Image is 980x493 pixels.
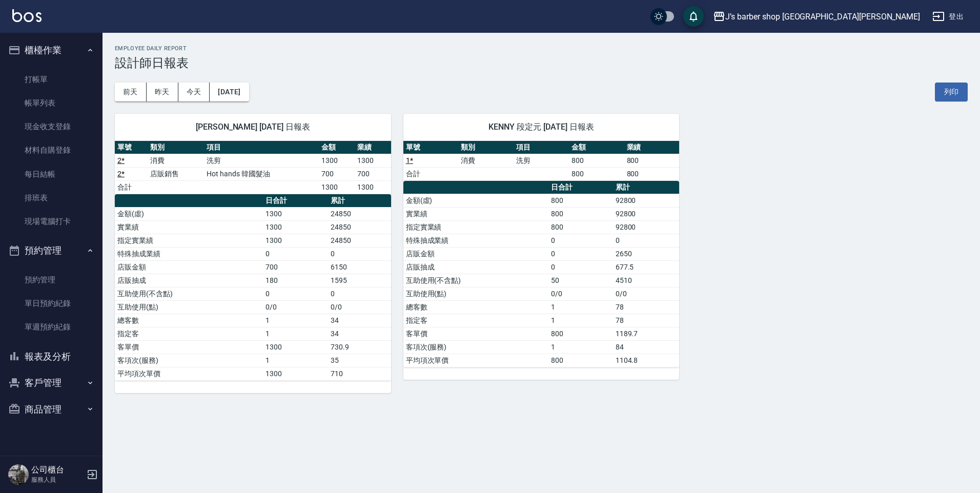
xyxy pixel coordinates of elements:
[928,7,968,26] button: 登出
[403,207,549,220] td: 實業績
[403,314,549,327] td: 指定客
[403,300,549,314] td: 總客數
[403,287,549,300] td: 互助使用(點)
[613,354,680,367] td: 1104.8
[613,181,680,194] th: 累計
[210,83,249,101] button: [DATE]
[263,274,328,287] td: 180
[4,396,98,423] button: 商品管理
[263,314,328,327] td: 1
[403,340,549,354] td: 客項次(服務)
[319,167,355,180] td: 700
[458,154,514,167] td: 消費
[4,68,98,91] a: 打帳單
[147,83,178,101] button: 昨天
[4,292,98,315] a: 單日預約紀錄
[4,210,98,233] a: 現場電腦打卡
[569,141,624,154] th: 金額
[403,354,549,367] td: 平均項次單價
[4,91,98,115] a: 帳單列表
[115,180,148,194] td: 合計
[548,234,612,247] td: 0
[613,207,680,220] td: 92800
[263,327,328,340] td: 1
[613,260,680,274] td: 677.5
[328,367,391,380] td: 710
[613,287,680,300] td: 0/0
[204,154,319,167] td: 洗剪
[115,300,263,314] td: 互助使用(點)
[548,327,612,340] td: 800
[613,194,680,207] td: 92800
[263,287,328,300] td: 0
[328,327,391,340] td: 34
[403,141,459,154] th: 單號
[319,154,355,167] td: 1300
[319,141,355,154] th: 金額
[613,327,680,340] td: 1189.7
[548,274,612,287] td: 50
[148,167,205,180] td: 店販銷售
[403,220,549,234] td: 指定實業績
[115,207,263,220] td: 金額(虛)
[709,6,924,27] button: J’s barber shop [GEOGRAPHIC_DATA][PERSON_NAME]
[31,465,84,475] h5: 公司櫃台
[355,154,391,167] td: 1300
[548,314,612,327] td: 1
[4,115,98,138] a: 現金收支登錄
[4,37,98,64] button: 櫃檯作業
[31,475,84,484] p: 服務人員
[4,237,98,264] button: 預約管理
[328,220,391,234] td: 24850
[263,234,328,247] td: 1300
[148,141,205,154] th: 類別
[403,274,549,287] td: 互助使用(不含點)
[115,274,263,287] td: 店販抽成
[624,167,680,180] td: 800
[12,9,42,22] img: Logo
[403,181,680,367] table: a dense table
[115,260,263,274] td: 店販金額
[263,340,328,354] td: 1300
[403,327,549,340] td: 客單價
[115,287,263,300] td: 互助使用(不含點)
[458,141,514,154] th: 類別
[403,194,549,207] td: 金額(虛)
[178,83,210,101] button: 今天
[148,154,205,167] td: 消費
[115,141,391,194] table: a dense table
[403,167,459,180] td: 合計
[263,220,328,234] td: 1300
[328,300,391,314] td: 0/0
[8,464,29,485] img: Person
[613,274,680,287] td: 4510
[115,83,147,101] button: 前天
[263,247,328,260] td: 0
[725,10,920,23] div: J’s barber shop [GEOGRAPHIC_DATA][PERSON_NAME]
[548,287,612,300] td: 0/0
[355,167,391,180] td: 700
[115,340,263,354] td: 客單價
[204,167,319,180] td: Hot hands 韓國髮油
[328,314,391,327] td: 34
[263,354,328,367] td: 1
[514,141,569,154] th: 項目
[115,194,391,381] table: a dense table
[355,180,391,194] td: 1300
[4,138,98,162] a: 材料自購登錄
[4,369,98,396] button: 客戶管理
[263,194,328,208] th: 日合計
[4,268,98,292] a: 預約管理
[263,300,328,314] td: 0/0
[115,45,968,52] h2: Employee Daily Report
[416,122,667,132] span: KENNY 段定元 [DATE] 日報表
[4,162,98,186] a: 每日結帳
[328,247,391,260] td: 0
[548,194,612,207] td: 800
[328,274,391,287] td: 1595
[328,207,391,220] td: 24850
[115,367,263,380] td: 平均項次單價
[569,154,624,167] td: 800
[613,234,680,247] td: 0
[115,327,263,340] td: 指定客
